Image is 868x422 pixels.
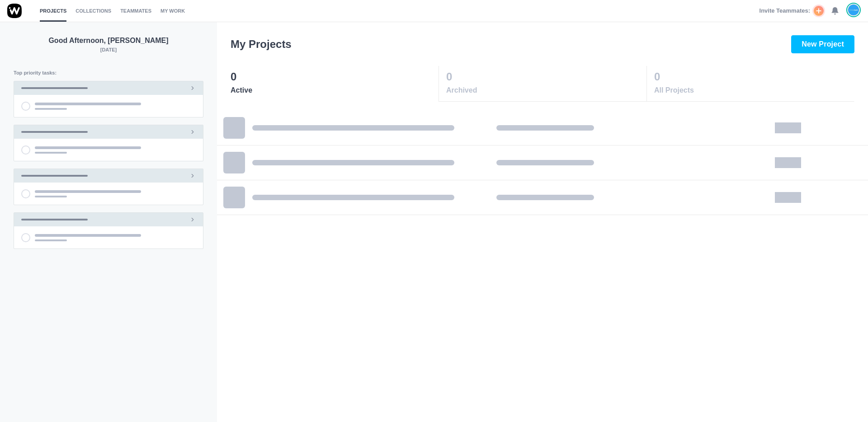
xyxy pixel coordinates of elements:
p: [DATE] [14,46,203,54]
button: New Project [791,35,854,53]
p: 0 [446,69,646,85]
p: Good Afternoon, [PERSON_NAME] [14,35,203,46]
p: 0 [654,69,854,85]
span: Invite Teammates: [759,6,810,15]
p: Top priority tasks: [14,69,203,77]
p: 0 [231,69,438,85]
img: winio [7,4,22,18]
img: João Tosta [848,4,859,16]
span: All Projects [654,85,854,96]
h3: My Projects [231,36,292,52]
span: Active [231,85,438,96]
span: Archived [446,85,646,96]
